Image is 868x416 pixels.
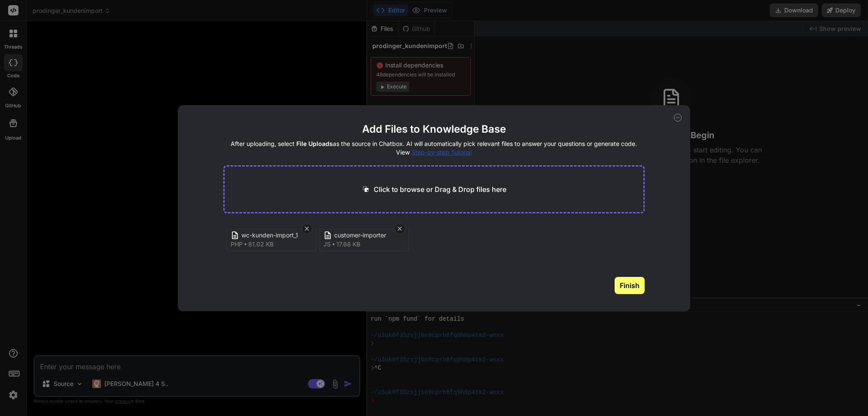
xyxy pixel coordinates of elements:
span: wc-kunden-import_1 [241,231,310,240]
p: Click to browse or Drag & Drop files here [374,184,506,194]
span: php [231,240,243,249]
span: js [323,240,331,249]
span: 17.68 KB [336,240,360,249]
span: Step-by-step Tutorial [411,149,472,156]
h4: After uploading, select as the source in Chatbox. AI will automatically pick relevant files to an... [223,140,645,157]
span: 81.02 KB [248,240,274,249]
span: customer-importer [334,231,403,240]
button: Finish [615,277,645,294]
span: File Uploads [296,140,333,147]
h2: Add Files to Knowledge Base [223,122,645,136]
